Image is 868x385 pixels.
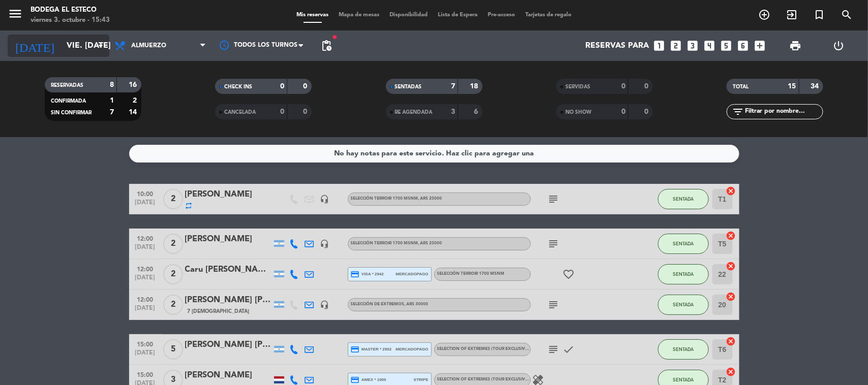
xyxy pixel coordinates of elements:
[841,9,853,21] i: search
[31,15,110,25] div: viernes 3. octubre - 15:43
[163,339,183,360] span: 5
[817,30,860,61] div: LOG OUT
[786,9,798,21] i: exit_to_app
[95,40,107,52] i: arrow_drop_down
[133,187,158,199] span: 10:00
[644,83,650,90] strong: 0
[133,349,158,361] span: [DATE]
[110,81,114,88] strong: 8
[621,83,625,90] strong: 0
[332,34,338,40] span: fiber_manual_record
[334,12,384,18] span: Mapa de mesas
[418,241,442,245] span: , ARS 25000
[437,347,578,351] span: SELECTION OF EXTREMES (TOUR EXCLUSIVO EN INGLÉS)
[304,83,310,90] strong: 0
[133,97,139,104] strong: 2
[133,274,158,286] span: [DATE]
[474,108,480,115] strong: 6
[451,108,455,115] strong: 3
[320,239,330,248] i: headset_mic
[586,41,649,51] span: Reservas para
[51,110,92,115] span: SIN CONFIRMAR
[224,110,256,115] span: CANCELADA
[351,241,442,245] span: SELECCIÓN TERROIR 1700 msnm
[320,195,330,204] i: headset_mic
[351,345,392,354] span: master * 2902
[133,199,158,211] span: [DATE]
[565,84,590,89] span: SERVIDAS
[280,108,284,115] strong: 0
[133,232,158,244] span: 12:00
[670,39,683,52] i: looks_two
[673,346,694,352] span: SENTADA
[788,83,796,90] strong: 15
[31,5,110,15] div: Bodega El Esteco
[733,84,749,89] span: TOTAL
[133,338,158,349] span: 15:00
[334,148,534,159] div: No hay notas para este servicio. Haz clic para agregar una
[351,345,360,354] i: credit_card
[163,234,183,254] span: 2
[726,231,736,241] i: cancel
[813,9,825,21] i: turned_in_not
[351,197,442,201] span: SELECCIÓN TERROIR 1700 msnm
[280,83,284,90] strong: 0
[433,12,483,18] span: Lista de Espera
[832,40,845,52] i: power_settings_new
[8,6,23,21] i: menu
[483,12,520,18] span: Pre-acceso
[451,83,455,90] strong: 7
[304,108,310,115] strong: 0
[224,84,252,89] span: CHECK INS
[726,186,736,196] i: cancel
[548,193,560,205] i: subject
[185,369,272,382] div: [PERSON_NAME]
[291,12,334,18] span: Mis reservas
[131,42,166,49] span: Almuerzo
[320,300,330,309] i: headset_mic
[110,109,114,116] strong: 7
[563,268,575,280] i: favorite_border
[437,377,578,381] span: SELECTION OF EXTREMES (TOUR EXCLUSIVO EN INGLÉS)
[185,233,272,246] div: [PERSON_NAME]
[548,238,560,250] i: subject
[653,39,666,52] i: looks_one
[703,39,716,52] i: looks_4
[673,377,694,382] span: SENTADA
[351,302,429,306] span: SELECCIÓN DE EXTREMOS
[185,338,272,351] div: [PERSON_NAME] [PERSON_NAME]
[673,196,694,202] span: SENTADA
[395,110,433,115] span: RE AGENDADA
[414,376,429,383] span: stripe
[351,270,384,279] span: visa * 2942
[351,375,386,384] span: amex * 1000
[418,197,442,201] span: , ARS 25000
[732,106,744,118] i: filter_list
[163,189,183,209] span: 2
[129,81,139,88] strong: 16
[8,35,62,57] i: [DATE]
[395,84,422,89] span: SENTADAS
[133,305,158,316] span: [DATE]
[673,271,694,277] span: SENTADA
[163,295,183,315] span: 2
[548,299,560,311] i: subject
[720,39,733,52] i: looks_5
[737,39,750,52] i: looks_6
[686,39,700,52] i: looks_3
[744,106,823,117] input: Filtrar por nombre...
[726,367,736,377] i: cancel
[129,109,139,116] strong: 14
[437,272,505,276] span: SELECCIÓN TERROIR 1700 msnm
[185,294,272,307] div: [PERSON_NAME] [PERSON_NAME]
[351,375,360,384] i: credit_card
[185,188,272,201] div: [PERSON_NAME]
[185,263,272,276] div: Caru [PERSON_NAME]
[726,292,736,302] i: cancel
[754,39,767,52] i: add_box
[133,263,158,274] span: 12:00
[673,241,694,246] span: SENTADA
[789,40,801,52] span: print
[563,343,575,356] i: check
[644,108,650,115] strong: 0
